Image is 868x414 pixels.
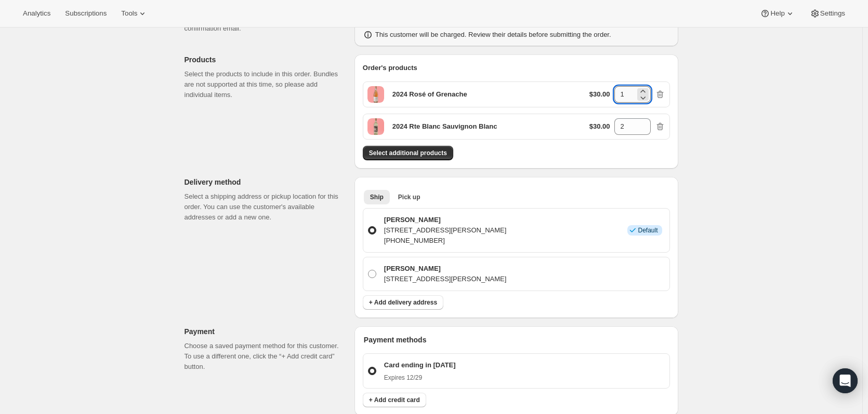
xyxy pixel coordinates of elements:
[23,9,50,18] span: Analytics
[363,64,417,72] span: Order's products
[638,226,657,234] span: Default
[364,335,670,345] p: Payment methods
[121,9,137,18] span: Tools
[185,54,346,65] p: Products
[754,6,801,21] button: Help
[369,149,447,157] span: Select additional products
[185,177,346,187] p: Delivery method
[185,69,346,100] p: Select the products to include in this order. Bundles are not supported at this time, so please a...
[115,6,154,21] button: Tools
[65,9,107,18] span: Subscriptions
[392,89,467,100] p: 2024 Rosé of Grenache
[363,146,453,160] button: Select additional products
[17,6,57,21] button: Analytics
[384,236,507,246] p: [PHONE_NUMBER]
[384,225,507,236] p: [STREET_ADDRESS][PERSON_NAME]
[185,326,346,337] p: Payment
[392,121,497,132] p: 2024 Rte Blanc Sauvignon Blanc
[369,298,437,307] span: + Add delivery address
[375,30,611,40] p: This customer will be charged. Review their details before submitting the order.
[59,6,113,21] button: Subscriptions
[384,360,456,370] p: Card ending in [DATE]
[833,368,858,393] div: Open Intercom Messenger
[367,86,384,103] span: Default Title
[398,193,420,201] span: Pick up
[363,393,426,407] button: + Add credit card
[369,396,420,404] span: + Add credit card
[185,341,346,372] p: Choose a saved payment method for this customer. To use a different one, click the “+ Add credit ...
[384,264,507,274] p: [PERSON_NAME]
[804,6,851,21] button: Settings
[384,274,507,284] p: [STREET_ADDRESS][PERSON_NAME]
[589,121,610,132] p: $30.00
[589,89,610,100] p: $30.00
[384,215,507,225] p: [PERSON_NAME]
[367,118,384,135] span: Default Title
[185,191,346,223] p: Select a shipping address or pickup location for this order. You can use the customer's available...
[384,374,456,382] p: Expires 12/29
[370,193,384,201] span: Ship
[363,295,443,310] button: + Add delivery address
[820,9,845,18] span: Settings
[770,9,784,18] span: Help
